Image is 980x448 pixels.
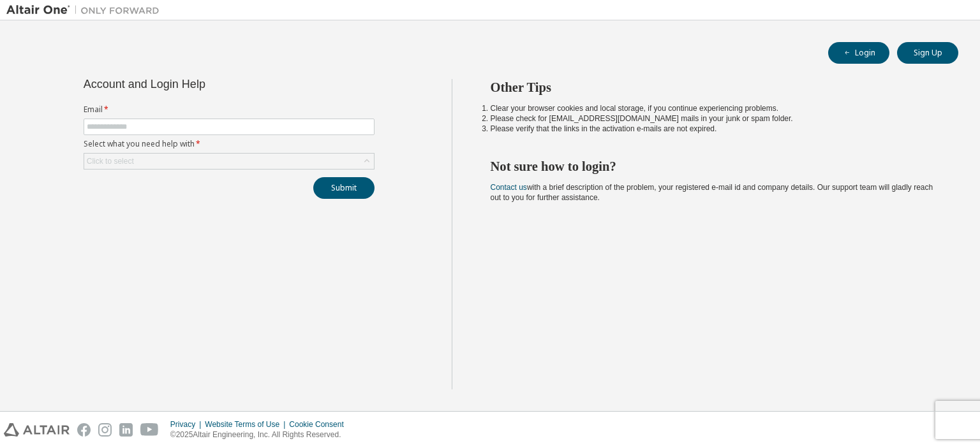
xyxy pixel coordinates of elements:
[828,42,889,64] button: Login
[84,139,375,149] label: Select what you need help with
[205,419,289,430] div: Website Terms of Use
[140,423,159,437] img: youtube.svg
[84,154,374,169] div: Click to select
[6,4,166,17] img: Altair One
[289,419,351,430] div: Cookie Consent
[897,42,958,64] button: Sign Up
[491,79,936,96] h2: Other Tips
[491,113,936,124] li: Please check for [EMAIL_ADDRESS][DOMAIN_NAME] mails in your junk or spam folder.
[491,124,936,134] li: Please verify that the links in the activation e-mails are not expired.
[170,430,352,440] p: © 2025 Altair Engineering, Inc. All Rights Reserved.
[98,423,112,437] img: instagram.svg
[84,105,375,115] label: Email
[491,183,933,202] span: with a brief description of the problem, your registered e-mail id and company details. Our suppo...
[491,183,527,192] a: Contact us
[119,423,133,437] img: linkedin.svg
[77,423,91,437] img: facebook.svg
[84,79,316,89] div: Account and Login Help
[491,158,936,175] h2: Not sure how to login?
[313,177,375,199] button: Submit
[170,419,205,430] div: Privacy
[87,156,134,166] div: Click to select
[491,103,936,113] li: Clear your browser cookies and local storage, if you continue experiencing problems.
[4,423,70,437] img: altair_logo.svg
